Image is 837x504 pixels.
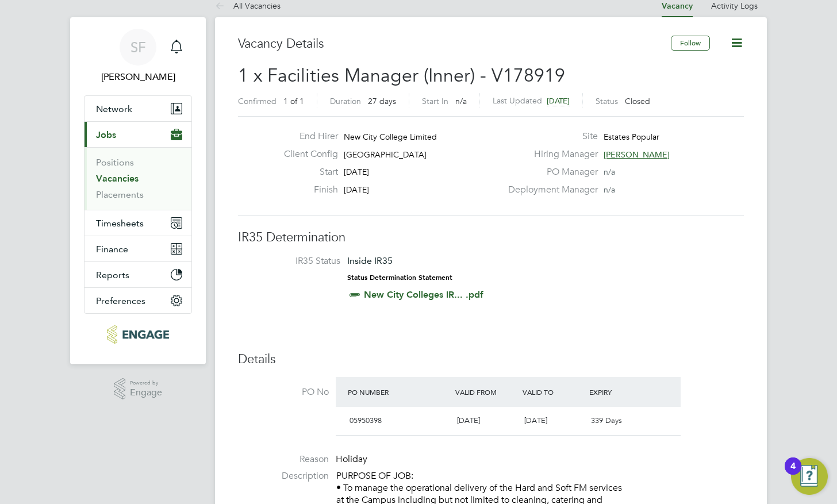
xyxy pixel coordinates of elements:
a: All Vacancies [215,1,281,11]
span: 1 x Facilities Manager (Inner) - V178919 [238,64,565,87]
h3: Details [238,351,744,368]
span: Network [96,103,132,114]
span: Estates Popular [604,132,659,142]
button: Reports [85,262,191,287]
span: [PERSON_NAME] [604,149,670,160]
span: Jobs [96,129,116,140]
span: [DATE] [344,167,369,177]
div: Expiry [586,382,654,402]
span: Holiday [336,453,367,465]
a: Go to home page [84,325,192,344]
strong: Status Determination Statement [347,274,452,282]
span: SF [130,40,146,55]
div: Valid To [520,382,587,402]
span: 27 days [368,96,396,106]
a: Positions [96,157,134,168]
span: New City College Limited [344,132,437,142]
label: Start [275,166,338,178]
span: n/a [604,184,615,195]
span: [DATE] [547,96,570,106]
button: Timesheets [85,210,191,236]
span: n/a [604,167,615,177]
span: Engage [130,388,162,398]
span: 339 Days [591,415,622,425]
label: Client Config [275,148,338,160]
a: New City Colleges IR... .pdf [364,289,483,300]
label: PO No [238,386,329,398]
span: Closed [625,96,650,106]
span: 05950398 [350,415,382,425]
span: n/a [455,96,467,106]
label: Confirmed [238,96,277,106]
h3: IR35 Determination [238,229,744,246]
div: PO Number [345,382,452,402]
div: Valid From [452,382,520,402]
label: Hiring Manager [501,148,598,160]
button: Open Resource Center, 4 new notifications [791,458,828,495]
nav: Main navigation [70,17,206,364]
a: SF[PERSON_NAME] [84,29,192,84]
label: Finish [275,184,338,196]
a: Vacancy [662,1,693,11]
span: [DATE] [524,415,547,425]
span: [GEOGRAPHIC_DATA] [344,149,427,160]
button: Preferences [85,288,191,313]
label: Start In [422,96,448,106]
span: [DATE] [457,415,480,425]
label: End Hirer [275,130,338,143]
span: Timesheets [96,218,144,229]
h3: Vacancy Details [238,36,671,52]
a: Powered byEngage [114,378,163,400]
span: Reports [96,270,129,280]
button: Finance [85,236,191,261]
span: Inside IR35 [347,255,393,266]
label: IR35 Status [249,255,340,267]
label: Deployment Manager [501,184,598,196]
label: Reason [238,453,329,465]
img: realstaffing-logo-retina.png [107,325,168,344]
span: [DATE] [344,184,369,195]
label: Status [596,96,618,106]
button: Jobs [85,122,191,147]
a: Activity Logs [711,1,758,11]
button: Network [85,96,191,121]
div: 4 [790,466,796,481]
label: Site [501,130,598,143]
label: Duration [330,96,361,106]
span: 1 of 1 [283,96,304,106]
button: Follow [671,36,710,51]
span: Sophie Fleming [84,70,192,84]
a: Placements [96,189,144,200]
label: PO Manager [501,166,598,178]
span: Finance [96,244,128,255]
label: Description [238,470,329,482]
div: Jobs [85,147,191,210]
label: Last Updated [493,95,542,106]
span: Powered by [130,378,162,388]
a: Vacancies [96,173,139,184]
span: Preferences [96,295,145,306]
